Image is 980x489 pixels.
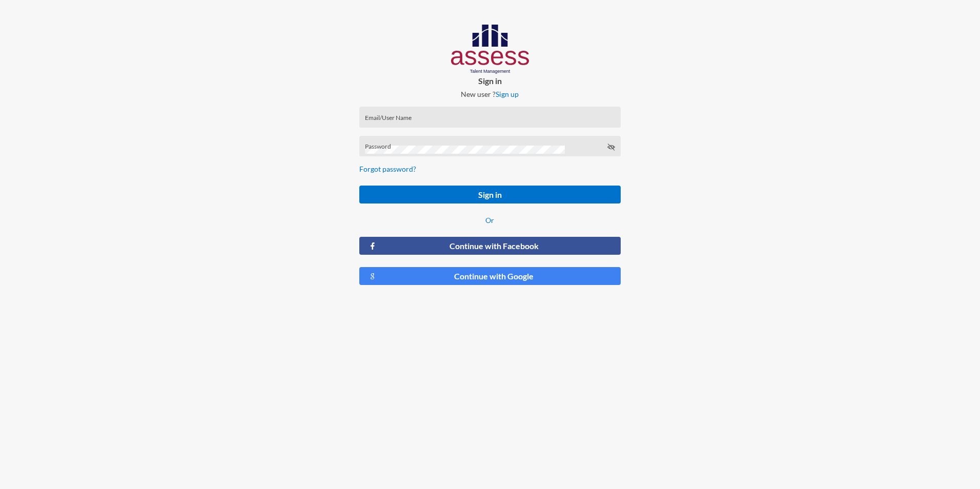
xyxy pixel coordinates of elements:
p: Or [359,216,620,225]
img: AssessLogoo.svg [451,25,529,74]
button: Sign in [359,186,620,203]
button: Continue with Google [359,267,620,285]
button: Continue with Facebook [359,237,620,255]
p: Sign in [351,76,628,86]
a: Forgot password? [359,165,416,173]
a: Sign up [496,90,519,98]
p: New user ? [351,90,628,98]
